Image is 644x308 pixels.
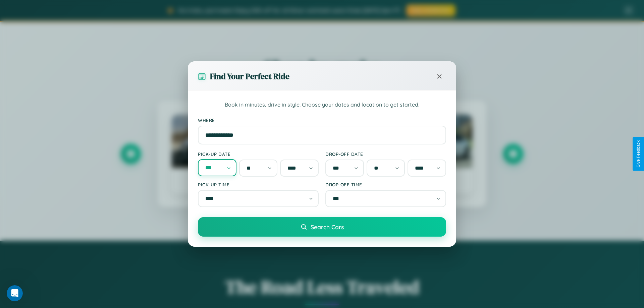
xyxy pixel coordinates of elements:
label: Drop-off Time [325,182,446,187]
p: Book in minutes, drive in style. Choose your dates and location to get started. [198,101,446,109]
label: Drop-off Date [325,151,446,157]
label: Where [198,117,446,123]
button: Search Cars [198,217,446,237]
span: Search Cars [311,223,344,231]
label: Pick-up Date [198,151,319,157]
label: Pick-up Time [198,182,319,187]
h3: Find Your Perfect Ride [210,71,289,82]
